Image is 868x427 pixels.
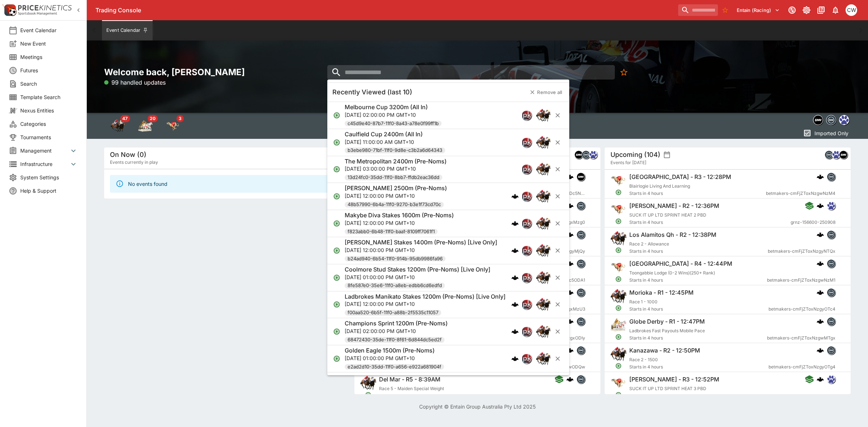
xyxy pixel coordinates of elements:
div: cerberus [817,202,824,209]
img: betmakers.png [582,151,590,159]
img: harness_racing [138,119,153,133]
span: 68472430-35de-11f0-8f61-6d844dc5ed2f [345,336,444,343]
p: [DATE] 01:00:00 PM GMT+10 [345,354,444,362]
img: pricekinetics.png [522,300,531,309]
h6: Champions Sprint 1200m (Pre-Noms) [345,320,448,327]
img: horse_racing.png [536,216,550,231]
div: betmakers [582,150,590,159]
div: cerberus [566,173,574,180]
svg: Open [333,220,340,227]
div: pricekinetics [522,354,532,364]
img: betmakers.png [827,231,835,239]
span: 20 [148,115,158,122]
img: grnz.png [827,202,835,210]
svg: Open [333,355,340,362]
img: logo-cerberus.svg [566,260,574,267]
svg: Open [333,301,340,308]
img: logo-cerberus.svg [817,231,824,238]
span: Race 1 - 1000 [629,299,658,304]
span: 8fe587e0-35e6-11f0-a8eb-edbb6cd6edfd [345,282,445,289]
div: cerberus [817,231,824,238]
div: betmakers [827,172,835,181]
h6: [PERSON_NAME] Stakes 1400m (Pre-Noms) [Live Only] [345,239,497,246]
div: cerberus [566,318,574,325]
img: betmakers.png [577,289,585,296]
img: logo-cerberus.svg [566,376,574,383]
img: horse_racing.png [536,351,550,366]
p: Copyright © Entain Group Australia Pty Ltd 2025 [87,403,868,410]
img: pricekinetics.png [522,165,531,174]
img: logo-cerberus.svg [511,301,519,308]
h6: Golden Eagle 1500m (Pre-Noms) [345,347,435,354]
img: betmakers.png [577,202,585,210]
img: logo-cerberus.svg [566,231,574,238]
img: betmakers.png [827,260,835,268]
span: Race 2 - Allowance [629,241,669,247]
img: grnz.png [839,115,849,125]
img: logo-cerberus.svg [566,318,574,325]
span: betmakers-cmFjZToxNzgyMjQy [519,248,585,255]
div: samemeetingmulti [576,172,585,181]
div: betmakers [827,346,835,355]
button: Documentation [814,4,827,17]
h6: Coolmore Stud Stakes 1200m (Pre-Noms) [Live Only] [345,266,490,273]
h6: Del Mar - R5 - 8:39AM [379,376,441,383]
h6: [GEOGRAPHIC_DATA] - R4 - 12:44PM [629,260,732,268]
svg: Open [333,112,340,119]
img: grnz.png [827,375,835,383]
span: 3 [176,115,184,122]
button: Christopher Winter [843,2,859,18]
div: betmakers [576,259,585,268]
img: Sportsbook Management [18,12,57,15]
span: Starts in 4 hours [629,392,792,400]
span: betmakers-cmFjZToxNzgxMzg0 [518,219,585,226]
button: Connected to PK [786,4,799,17]
div: betmakers [576,230,585,239]
button: No Bookmarks [617,65,631,80]
div: cerberus [511,355,519,362]
h5: On Now (0) [110,150,146,159]
img: logo-cerberus.svg [511,274,519,281]
span: betmakers-cmFjZToxNzc5ODA1 [518,277,585,284]
img: greyhound_racing.png [610,375,626,391]
div: betmakers [826,115,836,125]
span: grnz-156601-250908 [792,392,835,400]
img: horse_racing.png [536,135,550,150]
h6: Globe Derby - R1 - 12:47PM [629,318,705,325]
img: horse_racing.png [536,108,550,123]
svg: Open [615,392,622,398]
h5: Upcoming (104) [610,150,660,159]
span: Infrastructure [20,160,69,168]
h6: Kanazawa - R2 - 12:50PM [629,347,700,354]
span: betmakers-cmFjZToxNzgyOTc4 [769,306,835,313]
img: betmakers.png [577,346,585,354]
img: samemeetingmulti.png [839,151,847,159]
span: Events currently in play [110,159,158,166]
span: Starts in 4 hours [629,248,768,255]
span: Ladbrokes Fast Payouts Mobile Pace [629,328,705,333]
img: pricekinetics.png [522,192,531,201]
div: grnz [827,375,835,384]
img: horse_racing.png [536,324,550,339]
img: logo-cerberus.svg [511,247,519,254]
div: pricekinetics [522,137,532,148]
span: f00aa520-6b5f-11f0-a88b-2f5535c11057 [345,309,441,316]
img: horse_racing [111,119,125,133]
div: betmakers [827,230,835,239]
span: betmakers-cmFjZToxNzgwMTgx [767,334,835,342]
button: No Bookmarks [719,4,731,16]
span: Toongabbie Lodge (0-2 Wins)(250+ Rank) [629,270,715,276]
img: betmakers.png [577,231,585,239]
div: No events found [128,177,167,191]
p: [DATE] 12:00:00 PM GMT+10 [345,246,497,254]
div: grnz [589,150,597,159]
div: Greyhound Racing [166,119,180,133]
span: b3ebe980-71bf-11f0-9d8e-c3b2a6d64343 [345,147,445,154]
img: horse_racing.png [536,270,550,285]
img: horse_racing.png [536,189,550,204]
div: pricekinetics [522,110,532,120]
img: samemeetingmulti.png [575,151,583,159]
svg: Open [615,305,622,311]
img: greyhound_racing [166,119,180,133]
div: cerberus [511,247,519,254]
